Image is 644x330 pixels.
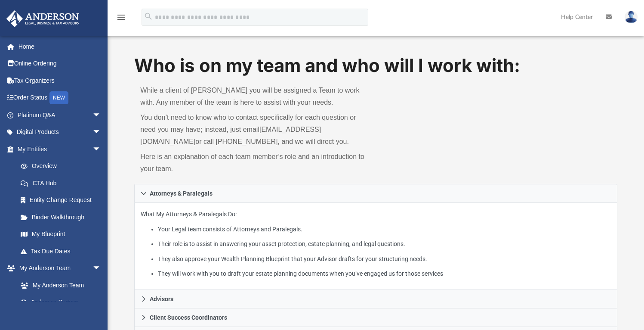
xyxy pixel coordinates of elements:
a: menu [116,16,126,22]
li: Their role is to assist in answering your asset protection, estate planning, and legal questions. [158,239,611,249]
li: They will work with you to draft your estate planning documents when you’ve engaged us for those ... [158,268,611,279]
a: [EMAIL_ADDRESS][DOMAIN_NAME] [140,126,321,145]
span: arrow_drop_down [92,124,110,141]
p: You don’t need to know who to contact specifically for each question or need you may have; instea... [140,112,370,148]
span: Advisors [150,296,173,302]
a: Binder Walkthrough [12,209,114,226]
a: My Entitiesarrow_drop_down [6,140,114,158]
a: Online Ordering [6,55,114,72]
p: While a client of [PERSON_NAME] you will be assigned a Team to work with. Any member of the team ... [140,84,370,109]
p: Here is an explanation of each team member’s role and an introduction to your team. [140,151,370,175]
li: Your Legal team consists of Attorneys and Paralegals. [158,224,611,235]
a: Order StatusNEW [6,89,114,107]
div: NEW [49,91,68,104]
a: Advisors [134,290,617,308]
i: search [144,12,153,21]
div: Attorneys & Paralegals [134,203,617,290]
h1: Who is on my team and who will I work with: [134,53,617,78]
a: Home [6,38,114,55]
a: Anderson System [12,294,110,311]
a: Client Success Coordinators [134,308,617,327]
img: Anderson Advisors Platinum Portal [4,10,82,27]
a: CTA Hub [12,174,114,192]
a: Platinum Q&Aarrow_drop_down [6,106,114,124]
a: Tax Organizers [6,72,114,89]
i: menu [116,12,126,22]
a: Tax Due Dates [12,243,114,260]
a: My Anderson Team [12,277,105,294]
a: Entity Change Request [12,192,114,209]
span: arrow_drop_down [92,140,110,158]
p: What My Attorneys & Paralegals Do: [141,209,610,279]
span: arrow_drop_down [92,260,110,277]
span: arrow_drop_down [92,106,110,124]
a: My Anderson Teamarrow_drop_down [6,260,110,277]
img: User Pic [625,11,638,23]
a: My Blueprint [12,226,110,243]
span: Attorneys & Paralegals [150,190,213,196]
li: They also approve your Wealth Planning Blueprint that your Advisor drafts for your structuring ne... [158,254,611,265]
a: Digital Productsarrow_drop_down [6,124,114,141]
a: Overview [12,158,114,175]
a: Attorneys & Paralegals [134,184,617,203]
span: Client Success Coordinators [150,314,227,321]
